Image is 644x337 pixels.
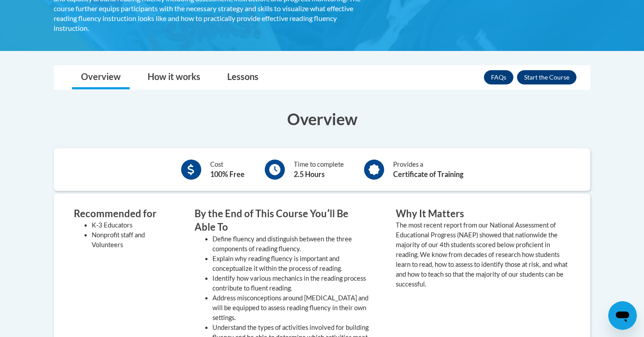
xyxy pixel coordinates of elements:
h3: Recommended for [74,207,168,221]
h3: Overview [54,108,590,130]
value: The most recent report from our National Assessment of Educational Progress (NAEP) showed that na... [396,221,568,288]
button: Enroll [517,70,576,84]
li: Nonprofit staff and Volunteers [92,230,168,250]
li: Define fluency and distinguish between the three components of reading fluency. [212,234,369,254]
div: Cost [210,160,245,180]
div: Time to complete [294,160,344,180]
li: K-3 Educators [92,220,168,230]
a: FAQs [484,70,513,84]
b: 100% Free [210,170,245,178]
h3: By the End of This Course Youʹll Be Able To [195,207,369,235]
li: Address misconceptions around [MEDICAL_DATA] and will be equipped to assess reading fluency in th... [212,293,369,323]
h3: Why It Matters [396,207,570,221]
b: 2.5 Hours [294,170,325,178]
li: Explain why reading fluency is important and conceptualize it within the process of reading. [212,254,369,274]
a: How it works [139,66,209,89]
iframe: Button to launch messaging window [608,301,637,330]
b: Certificate of Training [393,170,463,178]
div: Provides a [393,160,463,180]
a: Overview [72,66,130,89]
a: Lessons [218,66,267,89]
li: Identify how various mechanics in the reading process contribute to fluent reading. [212,274,369,293]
